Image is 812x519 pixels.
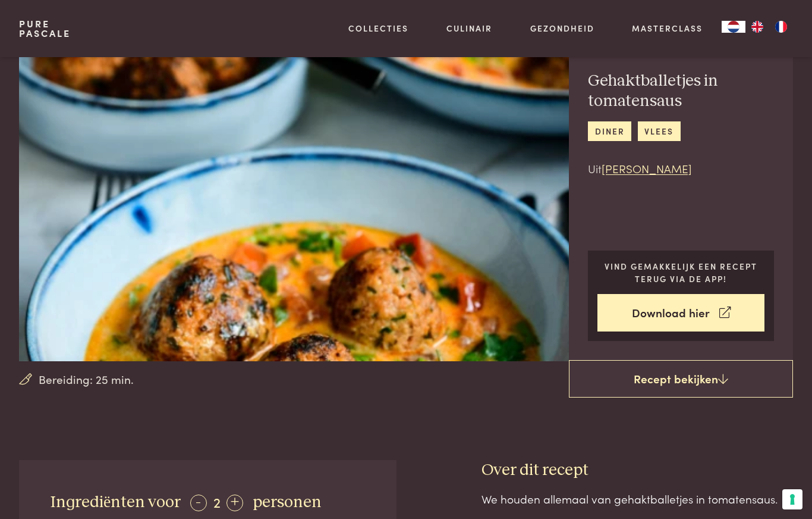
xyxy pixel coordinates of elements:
a: diner [588,121,631,141]
span: 2 [213,492,221,511]
span: Bereiding: 25 min. [39,371,134,388]
a: Download hier [597,294,764,332]
ul: Language list [745,21,793,33]
a: PurePascale [19,19,71,38]
div: Language [722,21,745,33]
h3: Over dit recept [481,460,793,481]
a: Collecties [348,22,408,35]
a: Masterclass [632,22,703,35]
button: Uw voorkeuren voor toestemming voor trackingtechnologieën [782,489,802,509]
a: FR [769,21,793,33]
div: + [226,495,243,511]
a: NL [722,21,745,33]
a: [PERSON_NAME] [602,160,692,176]
h2: Gehaktballetjes in tomatensaus [588,71,774,112]
p: Uit [588,160,774,177]
a: Gezondheid [530,22,594,35]
a: Recept bekijken [569,360,793,398]
a: Culinair [446,22,492,35]
div: We houden allemaal van gehaktballetjes in tomatensaus. [481,490,793,508]
p: Vind gemakkelijk een recept terug via de app! [597,260,764,284]
span: personen [253,494,322,511]
aside: Language selected: Nederlands [722,21,793,33]
a: EN [745,21,769,33]
a: vlees [638,121,681,141]
img: Gehaktballetjes in tomatensaus [19,15,595,361]
span: Ingrediënten voor [51,494,181,511]
div: - [190,495,207,511]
